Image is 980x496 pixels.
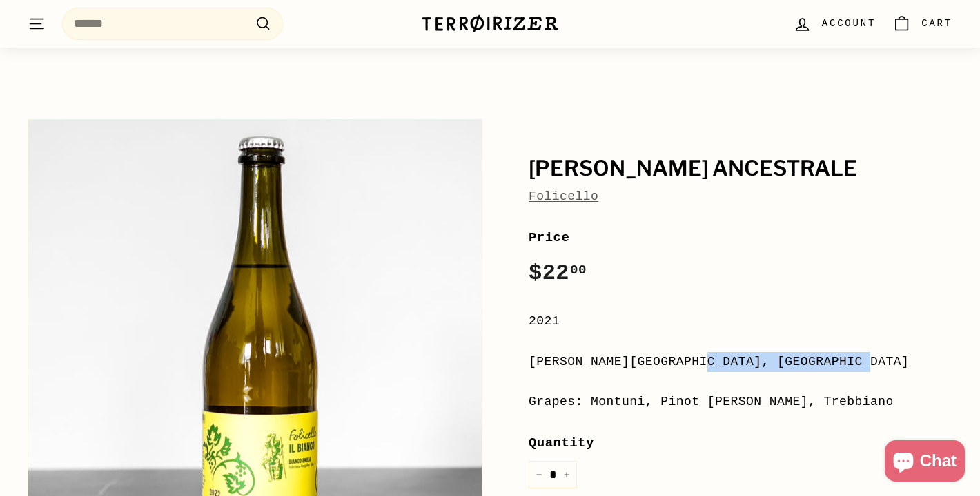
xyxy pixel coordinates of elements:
h1: [PERSON_NAME] Ancestrale [529,157,952,180]
label: Price [529,227,952,248]
a: Folicello [529,189,598,203]
span: Cart [921,16,952,31]
button: Increase item quantity by one [556,461,577,489]
a: Cart [884,3,961,44]
label: Quantity [529,433,952,453]
button: Reduce item quantity by one [529,461,549,489]
input: quantity [529,461,577,489]
span: $22 [529,260,587,286]
a: Account [785,3,884,44]
sup: 00 [570,262,587,278]
div: [PERSON_NAME][GEOGRAPHIC_DATA], [GEOGRAPHIC_DATA] [529,352,952,372]
div: 2021 [529,311,952,331]
span: Account [822,16,876,31]
inbox-online-store-chat: Shopify online store chat [881,440,969,485]
div: Grapes: Montuni, Pinot [PERSON_NAME], Trebbiano [529,392,952,412]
